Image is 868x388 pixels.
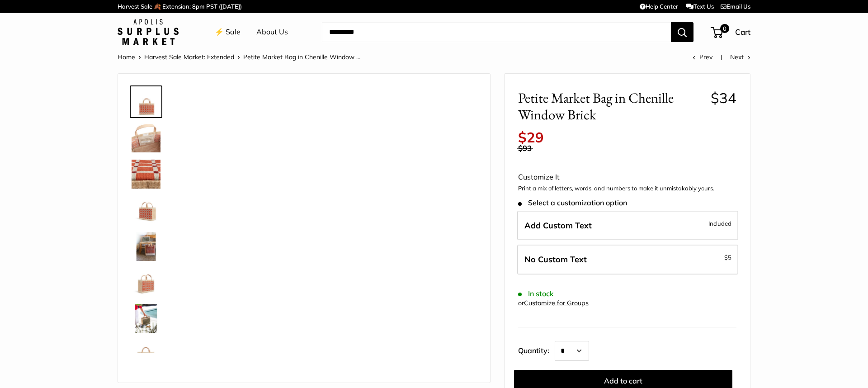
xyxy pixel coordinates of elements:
img: Petite Market Bag in Chenille Window Brick [132,341,160,369]
div: Customize It [518,170,736,184]
a: Prev [693,53,712,61]
a: Email Us [721,3,750,10]
input: Search... [322,22,671,42]
p: Print a mix of letters, words, and numbers to make it unmistakably yours. [518,184,736,193]
span: No Custom Text [524,254,587,265]
a: Home [118,53,135,61]
span: $93 [518,143,532,153]
span: Included [708,218,731,229]
a: Petite Market Bag in Chenille Window Brick [130,230,162,263]
span: In stock [518,289,554,298]
a: 0 Cart [712,25,750,39]
img: Apolis: Surplus Market [118,19,179,45]
span: $29 [518,128,544,146]
img: Petite Market Bag in Chenille Window Brick [132,232,160,261]
a: Customize for Groups [524,299,589,307]
img: Petite Market Bag in Chenille Window Brick [132,123,160,152]
nav: Breadcrumb [118,51,360,63]
span: $5 [724,254,731,261]
img: Petite Market Bag in Chenille Window Brick [132,160,160,189]
span: Select a customization option [518,199,627,207]
span: $34 [711,89,736,107]
img: Petite Market Bag in Chenille Window Brick [132,196,160,225]
span: Petite Market Bag in Chenille Window ... [243,53,360,61]
a: Petite Market Bag in Chenille Window Brick [130,303,162,335]
a: Petite Market Bag in Chenille Window Brick [130,266,162,299]
span: Cart [735,27,750,37]
a: Next [730,53,750,61]
label: Quantity: [518,338,555,361]
a: Petite Market Bag in Chenille Window Brick [130,194,162,227]
span: Petite Market Bag in Chenille Window Brick [518,90,704,123]
span: Add Custom Text [524,220,592,231]
img: Petite Market Bag in Chenille Window Brick [132,268,160,297]
a: Text Us [686,3,714,10]
a: Petite Market Bag in Chenille Window Brick [130,122,162,154]
a: ⚡️ Sale [215,25,241,39]
label: Add Custom Text [517,211,738,241]
button: Search [671,22,693,42]
label: Leave Blank [517,245,738,274]
a: Help Center [640,3,678,10]
span: 0 [720,24,729,33]
div: or [518,297,589,309]
a: Petite Market Bag in Chenille Window Brick [130,339,162,371]
a: Petite Market Bag in Chenille Window Brick [130,158,162,190]
img: Petite Market Bag in Chenille Window Brick [132,87,160,116]
span: - [722,252,731,263]
a: About Us [256,25,288,39]
a: Harvest Sale Market: Extended [144,53,234,61]
img: Petite Market Bag in Chenille Window Brick [132,304,160,333]
a: Petite Market Bag in Chenille Window Brick [130,85,162,118]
